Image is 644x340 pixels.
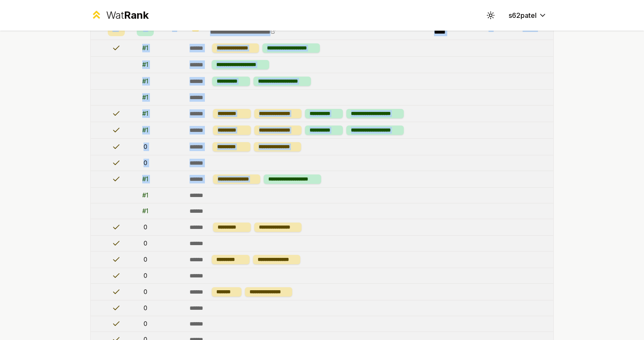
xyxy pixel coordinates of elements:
[106,9,149,22] div: Wat
[142,207,148,215] div: # 1
[128,155,162,171] td: 0
[142,44,148,52] div: # 1
[142,77,148,86] div: # 1
[90,9,149,22] a: WatRank
[142,60,148,69] div: # 1
[124,9,149,21] span: Rank
[128,251,162,268] td: 0
[142,126,148,134] div: # 1
[128,284,162,300] td: 0
[502,8,554,23] button: s62patel
[128,139,162,155] td: 0
[128,236,162,251] td: 0
[142,109,148,118] div: # 1
[128,300,162,316] td: 0
[142,175,148,183] div: # 1
[128,219,162,235] td: 0
[509,10,537,20] span: s62patel
[142,93,148,102] div: # 1
[128,268,162,283] td: 0
[142,191,148,200] div: # 1
[128,316,162,331] td: 0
